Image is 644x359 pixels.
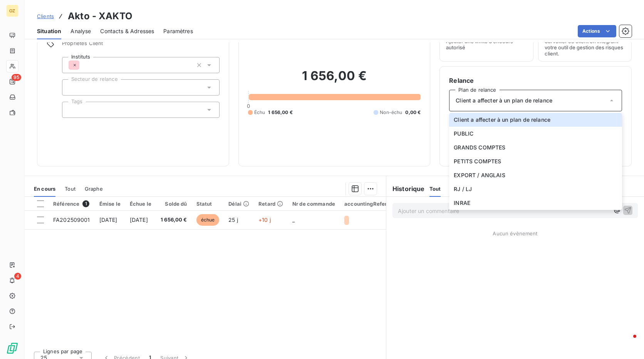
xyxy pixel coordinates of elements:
h6: Historique [386,184,425,193]
div: Échue le [130,201,151,207]
img: Logo LeanPay [6,342,18,354]
span: 1 656,00 € [161,216,187,224]
span: 0,00 € [405,109,421,116]
span: 25 j [228,216,238,223]
span: Aucun évènement [493,230,537,237]
span: Échu [254,109,265,116]
span: Non-échu [380,109,402,116]
div: Délai [228,201,249,207]
span: [DATE] [99,216,117,223]
span: Client a affecter à un plan de relance [454,116,550,124]
div: Statut [196,201,220,207]
span: 1 [82,200,89,207]
span: Clients [37,13,54,19]
span: 0 [247,103,250,109]
h2: 1 656,00 € [248,68,421,91]
input: Ajouter une valeur [69,84,75,91]
div: Solde dû [161,201,187,207]
div: accountingReference [344,201,399,207]
div: Émise le [99,201,121,207]
span: FA202509001 [53,216,90,223]
span: Situation [37,27,61,35]
span: [DATE] [130,216,148,223]
span: Surveiller ce client en intégrant votre outil de gestion des risques client. [545,38,625,57]
h3: Akto - XAKTO [68,9,132,23]
span: EXPORT / ANGLAIS [454,171,505,179]
div: Nr de commande [292,201,335,207]
span: Tout [429,186,441,192]
span: En cours [34,186,55,192]
div: Référence [53,200,90,207]
span: Graphe [85,186,103,192]
div: OZ [6,5,18,17]
span: 4 [14,273,21,280]
span: Paramètres [163,27,193,35]
span: 1 656,00 € [268,109,293,116]
span: RJ / LJ [454,185,472,193]
span: Propriétés Client [62,40,220,51]
h6: Relance [449,76,622,85]
span: Ajouter une limite d’encours autorisé [446,38,527,50]
span: GRANDS COMPTES [454,144,505,151]
span: 95 [12,74,21,81]
button: Actions [578,25,616,37]
div: Retard [258,201,283,207]
input: Ajouter une valeur [79,62,86,69]
span: +10 j [258,216,271,223]
input: Ajouter une valeur [69,106,75,113]
span: Contacts & Adresses [100,27,154,35]
span: Tout [65,186,75,192]
iframe: Intercom live chat [618,333,636,351]
span: Analyse [70,27,91,35]
span: PUBLIC [454,130,473,138]
span: Client a affecter à un plan de relance [456,97,552,104]
a: Clients [37,12,54,20]
span: _ [292,216,295,223]
span: INRAE [454,199,470,207]
span: échue [196,214,220,226]
span: PETITS COMPTES [454,158,501,165]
